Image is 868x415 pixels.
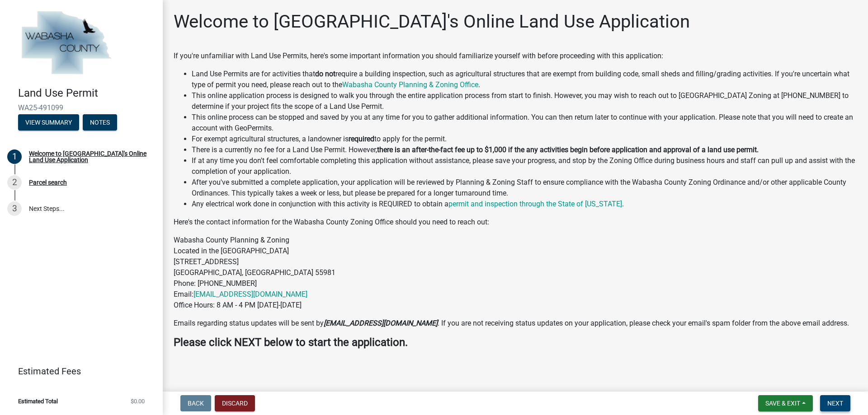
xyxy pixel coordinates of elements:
[7,175,22,190] div: 2
[180,395,211,411] button: Back
[215,395,255,411] button: Discard
[29,179,67,186] div: Parcel search
[174,235,857,311] p: Wabasha County Planning & Zoning Located in the [GEOGRAPHIC_DATA] [STREET_ADDRESS] [GEOGRAPHIC_DA...
[174,217,857,228] p: Here's the contact information for the Wabasha County Zoning Office should you need to reach out:
[29,150,148,163] div: Welcome to [GEOGRAPHIC_DATA]'s Online Land Use Application
[192,145,857,155] li: There is a currently no fee for a Land Use Permit. However,
[83,114,117,131] button: Notes
[7,201,22,216] div: 3
[192,112,857,134] li: This online process can be stopped and saved by you at any time for you to gather additional info...
[18,103,145,112] span: WA25-491099
[192,69,857,90] li: Land Use Permits are for activities that require a building inspection, such as agricultural stru...
[174,11,690,33] h1: Welcome to [GEOGRAPHIC_DATA]'s Online Land Use Application
[7,362,148,380] a: Estimated Fees
[192,177,857,199] li: After you've submitted a complete application, your application will be reviewed by Planning & Zo...
[18,119,79,126] wm-modal-confirm: Summary
[18,398,58,404] span: Estimated Total
[377,145,759,154] strong: there is an after-the-fact fee up to $1,000 if the any activities begin before application and ap...
[83,119,117,126] wm-modal-confirm: Notes
[18,87,156,100] h4: Land Use Permit
[758,395,813,411] button: Save & Exit
[192,134,857,145] li: For exempt agricultural structures, a landowner is to apply for the permit.
[174,318,857,329] p: Emails regarding status updates will be sent by . If you are not receiving status updates on your...
[7,149,22,164] div: 1
[174,336,408,349] strong: Please click NEXT below to start the application.
[18,9,114,77] img: Wabasha County, Minnesota
[342,80,478,89] a: Wabasha County Planning & Zoning Office
[188,400,204,407] span: Back
[131,398,145,404] span: $0.00
[820,395,850,411] button: Next
[174,51,857,61] p: If you're unfamiliar with Land Use Permits, here's some important information you should familiar...
[827,400,843,407] span: Next
[765,400,800,407] span: Save & Exit
[192,199,857,210] li: Any electrical work done in conjunction with this activity is REQUIRED to obtain a .
[324,319,438,327] strong: [EMAIL_ADDRESS][DOMAIN_NAME]
[349,135,374,143] strong: required
[315,70,335,78] strong: do not
[192,90,857,112] li: This online application process is designed to walk you through the entire application process fr...
[193,290,307,298] a: [EMAIL_ADDRESS][DOMAIN_NAME]
[192,155,857,177] li: If at any time you don't feel comfortable completing this application without assistance, please ...
[18,114,79,131] button: View Summary
[448,200,622,208] a: permit and inspection through the State of [US_STATE]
